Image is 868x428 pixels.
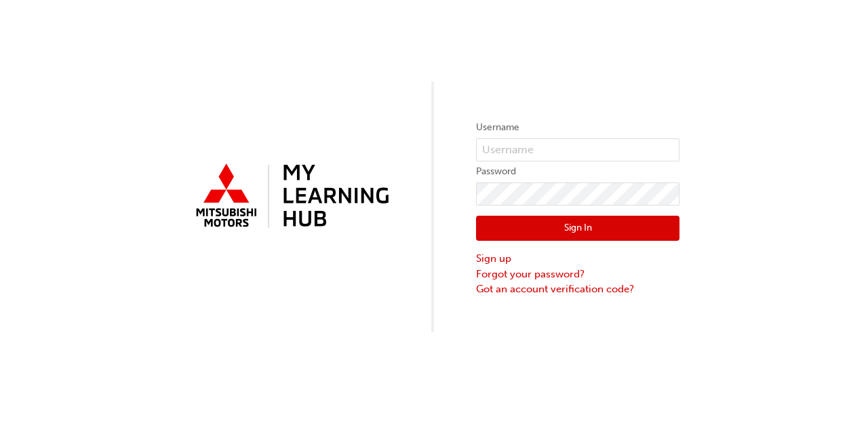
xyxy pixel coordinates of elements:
[476,251,679,267] a: Sign up
[476,281,679,297] a: Got an account verification code?
[476,138,679,161] input: Username
[476,216,679,241] button: Sign In
[476,163,679,180] label: Password
[189,158,392,235] img: mmal
[476,267,679,282] a: Forgot your password?
[476,119,679,136] label: Username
